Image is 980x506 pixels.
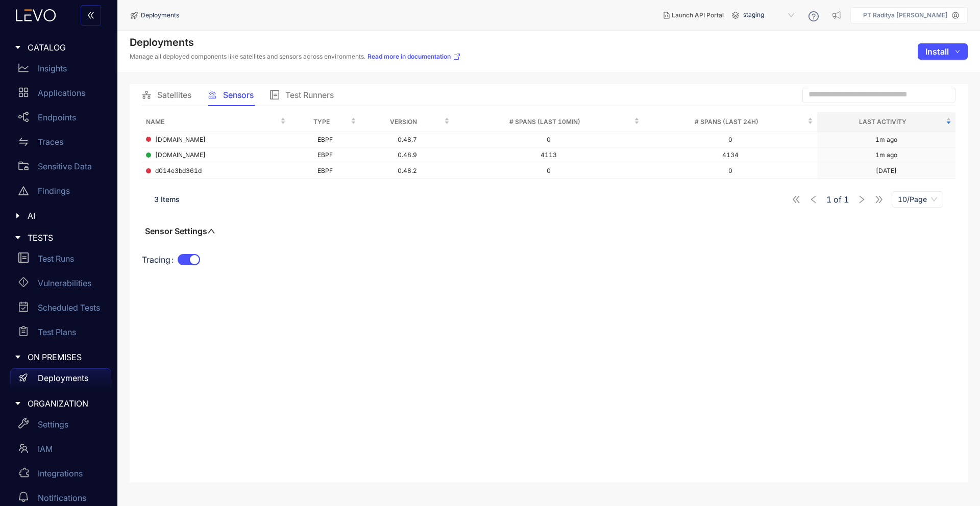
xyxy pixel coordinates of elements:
[672,12,724,19] span: Launch API Portal
[18,137,29,147] span: swap
[142,251,178,268] label: Tracing
[10,83,111,107] a: Applications
[360,147,454,163] td: 0.48.9
[541,151,557,159] span: 4113
[14,234,21,241] span: caret-right
[655,7,732,23] button: Launch API Portal
[18,443,29,453] span: team
[14,212,21,219] span: caret-right
[28,43,103,52] span: CATALOG
[863,12,948,19] p: PT Raditya [PERSON_NAME]
[38,254,74,263] p: Test Runs
[294,116,349,128] span: Type
[155,136,206,143] span: [DOMAIN_NAME]
[28,352,103,362] span: ON PREMISES
[38,420,68,429] p: Settings
[10,414,111,439] a: Settings
[6,346,111,368] div: ON PREMISES
[10,248,111,273] a: Test Runs
[38,64,67,73] p: Insights
[285,90,334,99] span: Test Runners
[875,151,897,159] div: 1m ago
[6,37,111,58] div: CATALOG
[38,373,88,383] p: Deployments
[87,11,95,20] span: double-left
[821,116,944,128] span: Last Activity
[142,226,218,236] button: Sensor Settingsup
[130,53,461,61] p: Manage all deployed components like satellites and sensors across environments.
[458,116,631,128] span: # Spans (last 10min)
[644,112,818,132] th: # Spans (last 24h)
[547,167,551,174] span: 0
[10,181,111,205] a: Findings
[722,151,739,159] span: 4134
[38,303,100,312] p: Scheduled Tests
[10,107,111,132] a: Endpoints
[38,493,86,502] p: Notifications
[10,132,111,156] a: Traces
[290,112,360,132] th: Type
[844,195,849,204] span: 1
[364,116,442,128] span: Version
[547,136,551,143] span: 0
[925,47,949,56] span: Install
[728,136,732,143] span: 0
[207,227,215,235] span: up
[290,147,360,163] td: EBPF
[454,112,643,132] th: # Spans (last 10min)
[14,44,21,51] span: caret-right
[28,233,103,242] span: TESTS
[141,12,179,19] span: Deployments
[38,279,91,288] p: Vulnerabilities
[38,137,63,146] p: Traces
[826,195,849,204] span: of
[142,112,290,132] th: Name
[38,444,53,453] p: IAM
[10,156,111,181] a: Sensitive Data
[876,167,897,174] div: [DATE]
[10,368,111,393] a: Deployments
[6,227,111,248] div: TESTS
[826,195,831,204] span: 1
[918,43,968,60] button: Installdown
[155,167,202,174] span: d014e3bd361d
[290,163,360,179] td: EBPF
[955,49,960,55] span: down
[38,327,76,337] p: Test Plans
[155,151,206,159] span: [DOMAIN_NAME]
[10,463,111,488] a: Integrations
[360,132,454,148] td: 0.48.7
[648,116,806,128] span: # Spans (last 24h)
[81,5,101,26] button: double-left
[10,322,111,346] a: Test Plans
[154,195,180,204] span: 3 Items
[743,7,796,23] span: staging
[28,399,103,408] span: ORGANIZATION
[38,88,85,97] p: Applications
[178,254,200,265] button: Tracing
[367,53,461,61] a: Read more in documentation
[875,136,897,143] div: 1m ago
[28,211,103,220] span: AI
[6,205,111,226] div: AI
[14,353,21,361] span: caret-right
[38,162,92,171] p: Sensitive Data
[6,393,111,414] div: ORGANIZATION
[10,297,111,322] a: Scheduled Tests
[130,36,461,48] h4: Deployments
[360,112,454,132] th: Version
[360,163,454,179] td: 0.48.2
[146,116,278,128] span: Name
[38,186,70,195] p: Findings
[38,469,83,478] p: Integrations
[10,439,111,463] a: IAM
[18,186,29,196] span: warning
[290,132,360,148] td: EBPF
[223,90,254,99] span: Sensors
[14,400,21,407] span: caret-right
[10,58,111,83] a: Insights
[10,273,111,297] a: Vulnerabilities
[157,90,191,99] span: Satellites
[38,113,76,122] p: Endpoints
[728,167,732,174] span: 0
